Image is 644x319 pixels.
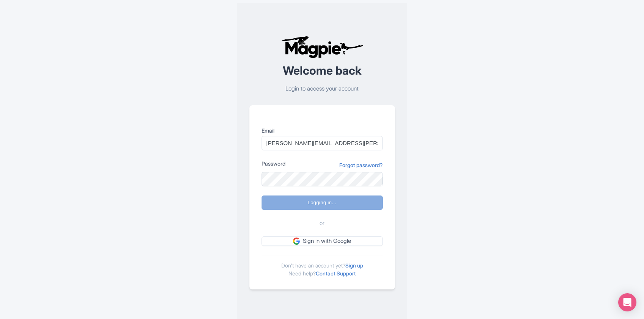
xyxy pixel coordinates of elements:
label: Password [262,159,285,167]
label: Email [262,127,383,134]
a: Sign in with Google [262,236,383,246]
input: Logging in... [262,195,383,210]
span: or [320,219,324,228]
img: logo-ab69f6fb50320c5b225c76a69d11143b.png [279,36,365,58]
p: Login to access your account [249,84,395,93]
div: Open Intercom Messenger [618,293,636,311]
a: Forgot password? [339,161,383,169]
a: Contact Support [316,270,356,277]
img: google.svg [293,238,300,244]
div: Don't have an account yet? Need help? [262,255,383,277]
input: you@example.com [262,136,383,150]
h2: Welcome back [249,64,395,77]
a: Sign up [345,262,363,269]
